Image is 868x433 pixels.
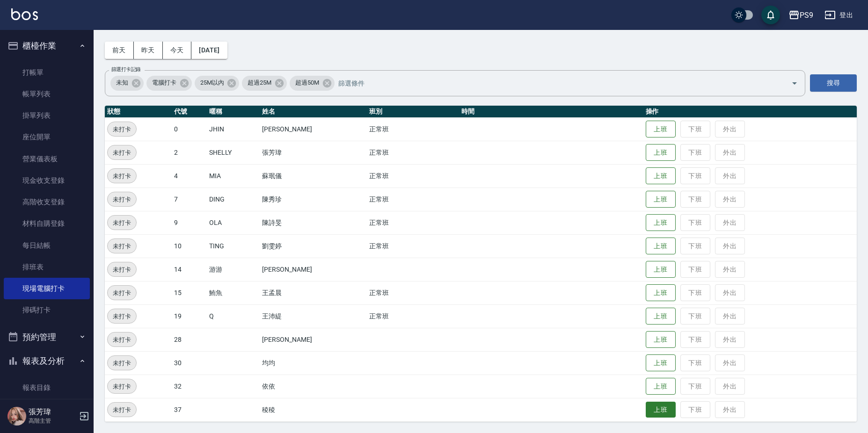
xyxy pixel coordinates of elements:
[108,241,136,251] span: 未打卡
[646,214,676,231] button: 上班
[4,83,90,105] a: 帳單列表
[260,304,367,328] td: 王沛緹
[4,377,90,398] a: 報表目錄
[108,405,136,415] span: 未打卡
[207,258,260,281] td: 游游
[146,78,182,87] span: 電腦打卡
[172,188,207,211] td: 7
[4,256,90,278] a: 排班表
[108,335,136,345] span: 未打卡
[207,281,260,304] td: 鮪魚
[367,304,459,328] td: 正常班
[4,213,90,234] a: 材料自購登錄
[646,284,676,302] button: 上班
[643,106,857,118] th: 操作
[646,331,676,348] button: 上班
[260,117,367,141] td: [PERSON_NAME]
[207,211,260,234] td: OLA
[172,375,207,398] td: 32
[108,171,136,181] span: 未打卡
[646,402,676,418] button: 上班
[4,126,90,148] a: 座位開單
[4,62,90,83] a: 打帳單
[260,398,367,421] td: 稜稜
[4,278,90,299] a: 現場電腦打卡
[207,141,260,164] td: SHELLY
[4,398,90,420] a: 消費分析儀表板
[110,78,134,87] span: 未知
[172,328,207,351] td: 28
[207,117,260,141] td: JHIN
[242,78,277,87] span: 超過25M
[290,78,325,87] span: 超過50M
[367,234,459,258] td: 正常班
[172,117,207,141] td: 0
[108,288,136,298] span: 未打卡
[29,407,76,417] h5: 張芳瑋
[785,6,817,25] button: PS9
[821,7,857,24] button: 登出
[646,121,676,138] button: 上班
[105,42,134,59] button: 前天
[163,42,192,59] button: 今天
[459,106,643,118] th: 時間
[4,235,90,256] a: 每日結帳
[172,258,207,281] td: 14
[172,211,207,234] td: 9
[108,265,136,274] span: 未打卡
[242,76,287,91] div: 超過25M
[260,164,367,188] td: 蘇珉儀
[207,304,260,328] td: Q
[4,105,90,126] a: 掛單列表
[172,398,207,421] td: 37
[172,304,207,328] td: 19
[207,234,260,258] td: TING
[646,144,676,161] button: 上班
[260,211,367,234] td: 陳詩旻
[172,164,207,188] td: 4
[172,141,207,164] td: 2
[646,378,676,395] button: 上班
[367,164,459,188] td: 正常班
[367,117,459,141] td: 正常班
[172,281,207,304] td: 15
[108,358,136,368] span: 未打卡
[367,211,459,234] td: 正常班
[108,382,136,391] span: 未打卡
[646,308,676,325] button: 上班
[367,188,459,211] td: 正常班
[172,106,207,118] th: 代號
[108,311,136,321] span: 未打卡
[11,8,38,20] img: Logo
[260,141,367,164] td: 張芳瑋
[207,188,260,211] td: DING
[260,106,367,118] th: 姓名
[367,141,459,164] td: 正常班
[646,238,676,255] button: 上班
[195,78,230,87] span: 25M以內
[367,106,459,118] th: 班別
[110,76,144,91] div: 未知
[646,354,676,372] button: 上班
[810,74,857,92] button: 搜尋
[108,148,136,158] span: 未打卡
[29,417,76,425] p: 高階主管
[108,124,136,134] span: 未打卡
[207,106,260,118] th: 暱稱
[134,42,163,59] button: 昨天
[367,281,459,304] td: 正常班
[646,261,676,278] button: 上班
[761,6,780,24] button: save
[108,218,136,228] span: 未打卡
[800,9,813,21] div: PS9
[7,407,26,426] img: Person
[105,106,172,118] th: 狀態
[787,76,802,91] button: Open
[260,188,367,211] td: 陳秀珍
[4,148,90,170] a: 營業儀表板
[191,42,227,59] button: [DATE]
[646,167,676,185] button: 上班
[108,195,136,204] span: 未打卡
[111,66,141,73] label: 篩選打卡記錄
[646,191,676,208] button: 上班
